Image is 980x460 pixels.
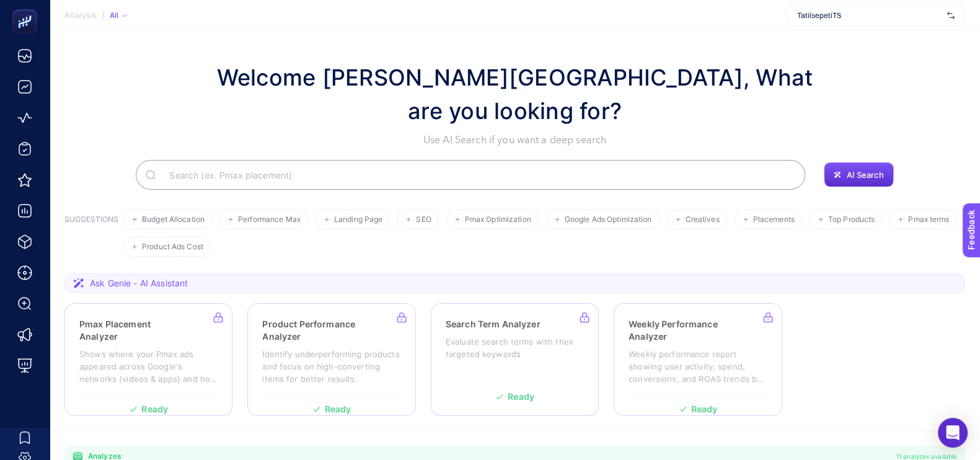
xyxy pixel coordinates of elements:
[7,4,47,14] span: Feedback
[64,11,97,20] span: Analysis
[753,215,795,224] span: Placements
[565,215,652,224] span: Google Ads Optimization
[465,215,531,224] span: Pmax Optimization
[431,303,599,416] a: Search Term AnalyzerEvaluate search terms with their targeted keywordsReady
[90,277,188,290] span: Ask Genie - AI Assistant
[686,215,720,224] span: Creatives
[824,162,893,187] button: AI Search
[947,9,955,22] img: svg%3e
[334,215,382,224] span: Landing Page
[142,215,205,224] span: Budget Allocation
[64,303,232,416] a: Pmax Placement AnalyzerShows where your Pmax ads appeared across Google's networks (videos & apps...
[110,11,127,20] div: All
[938,418,968,448] div: Open Intercom Messenger
[102,10,105,20] span: /
[159,157,795,192] input: Search
[247,303,415,416] a: Product Performance AnalyzerIdentify underperforming products and focus on high-converting items ...
[64,215,118,257] h3: SUGGESTIONS
[908,215,949,224] span: Pmax terms
[142,242,203,252] span: Product Ads Cost
[416,215,431,224] span: SEO
[211,133,819,148] p: Use AI Search if you want a deep search
[797,11,942,20] span: TatilsepetiTS
[211,61,819,128] h1: Welcome [PERSON_NAME][GEOGRAPHIC_DATA], What are you looking for?
[846,170,883,180] span: AI Search
[614,303,782,416] a: Weekly Performance AnalyzerWeekly performance report showing user activity, spend, conversions, a...
[828,215,875,224] span: Top Products
[238,215,301,224] span: Performance Max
